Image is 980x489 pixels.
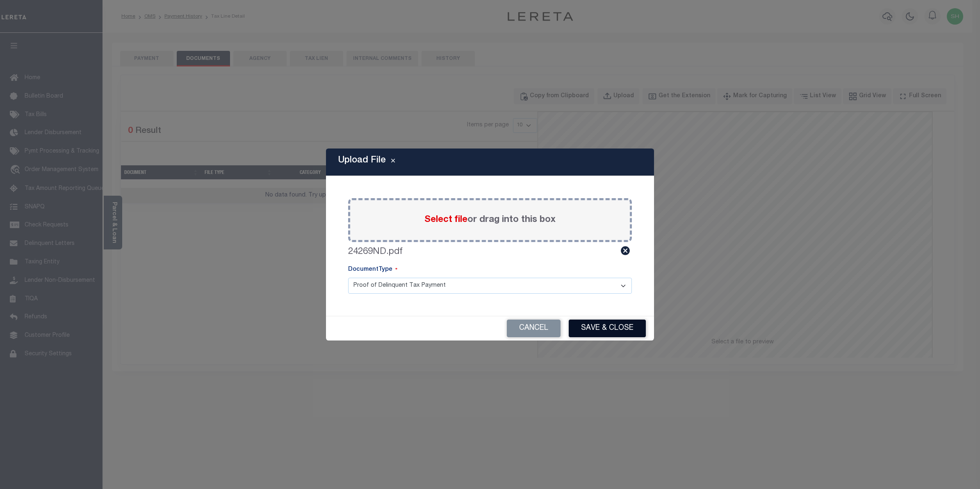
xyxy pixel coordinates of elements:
[386,157,400,167] button: Close
[348,265,397,274] label: DocumentType
[338,155,386,166] h5: Upload File
[507,320,561,337] button: Cancel
[424,215,467,224] span: Select file
[569,320,646,337] button: Save & Close
[348,245,403,259] label: 24269ND.pdf
[424,213,556,227] label: or drag into this box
